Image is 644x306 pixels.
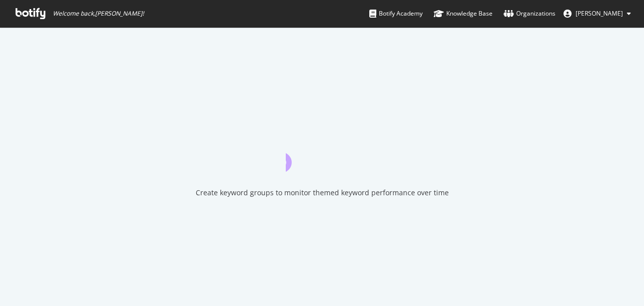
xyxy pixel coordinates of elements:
[576,9,623,18] span: Nick Schurk
[434,9,493,19] div: Knowledge Base
[196,188,449,198] div: Create keyword groups to monitor themed keyword performance over time
[504,9,555,19] div: Organizations
[555,6,639,22] button: [PERSON_NAME]
[53,10,144,18] span: Welcome back, [PERSON_NAME] !
[369,9,423,19] div: Botify Academy
[286,135,358,172] div: animation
